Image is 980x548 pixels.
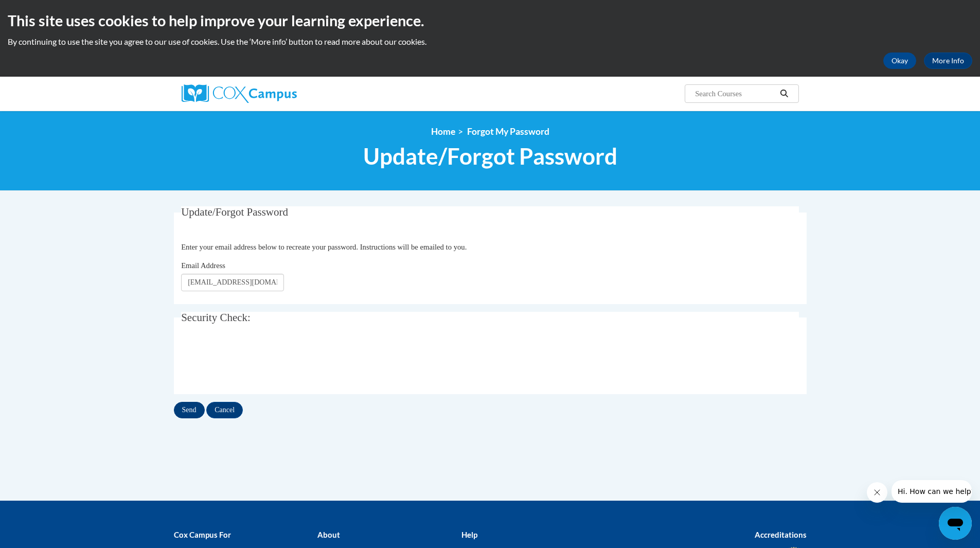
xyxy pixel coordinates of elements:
input: Send [174,402,205,418]
input: Email [181,274,284,291]
h2: This site uses cookies to help improve your learning experience. [8,10,972,31]
b: Help [461,530,477,539]
b: Accreditations [755,530,807,539]
iframe: Button to launch messaging window [939,507,972,540]
input: Search Courses [694,87,776,100]
p: By continuing to use the site you agree to our use of cookies. Use the ‘More info’ button to read... [8,36,972,47]
span: Forgot My Password [467,126,549,137]
input: Cancel [206,402,243,418]
button: Search [776,87,792,100]
iframe: Message from company [892,480,972,503]
span: Update/Forgot Password [363,143,617,170]
a: More Info [924,52,972,69]
span: Update/Forgot Password [181,206,288,218]
span: Email Address [181,261,225,270]
span: Enter your email address below to recreate your password. Instructions will be emailed to you. [181,243,467,251]
iframe: Close message [867,482,887,503]
button: Okay [883,52,916,69]
img: Cox Campus [182,84,297,103]
iframe: reCAPTCHA [181,341,337,381]
span: Hi. How can we help? [6,7,83,15]
a: Cox Campus [182,84,377,103]
b: About [317,530,340,539]
a: Home [431,126,455,137]
span: Security Check: [181,311,251,324]
b: Cox Campus For [174,530,231,539]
